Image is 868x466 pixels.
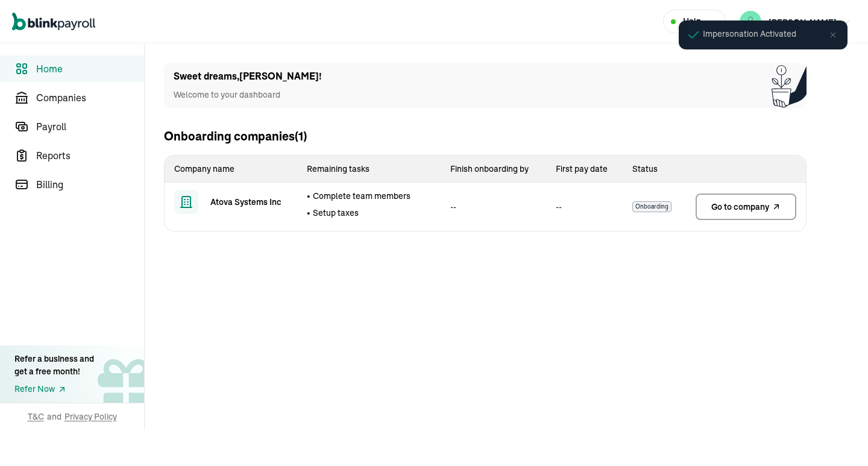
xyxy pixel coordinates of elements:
[623,156,686,183] th: Status
[307,190,310,202] span: •
[28,411,44,423] span: T&C
[210,196,281,208] span: Atova Systems Inc
[64,411,117,423] span: Privacy Policy
[735,8,856,35] button: [PERSON_NAME]
[667,336,868,466] iframe: Chat Widget
[36,119,144,134] span: Payroll
[14,383,94,395] a: Refer Now
[663,10,726,33] button: Help
[546,183,623,231] td: --
[546,156,623,183] th: First pay date
[174,89,322,101] p: Welcome to your dashboard
[174,69,322,84] h1: Sweet dreams , [PERSON_NAME] !
[14,353,94,378] div: Refer a business and get a free month!
[297,156,441,183] th: Remaining tasks
[441,156,546,183] th: Finish onboarding by
[164,127,307,145] h2: Onboarding companies (1)
[711,201,769,213] span: Go to company
[47,411,61,423] span: and
[441,183,546,231] td: --
[36,61,144,76] span: Home
[165,156,297,183] th: Company name
[703,28,796,40] span: Impersonation Activated
[632,201,671,212] span: Onboarding
[313,207,359,219] span: Setup taxes
[696,194,796,220] a: Go to company
[36,90,144,105] span: Companies
[772,63,807,108] img: Plant illustration
[313,190,410,202] span: Complete team members
[12,4,95,39] nav: Global
[307,207,310,219] span: •
[36,148,144,163] span: Reports
[36,177,144,192] span: Billing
